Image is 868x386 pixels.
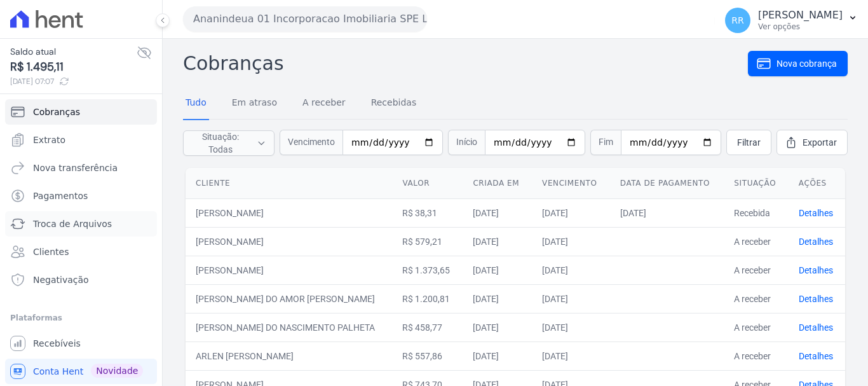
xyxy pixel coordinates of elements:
span: Novidade [91,364,143,378]
th: Vencimento [532,168,610,199]
a: Cobranças [5,99,157,125]
td: R$ 1.200,81 [392,284,463,313]
a: Filtrar [726,130,771,155]
th: Ações [789,168,845,199]
a: Nova transferência [5,155,157,181]
td: [DATE] [463,341,532,370]
td: R$ 579,21 [392,227,463,256]
button: Situação: Todas [183,130,275,156]
span: Clientes [33,245,69,258]
p: Ver opções [758,22,843,32]
a: Recebíveis [5,331,157,356]
td: [DATE] [532,341,610,370]
a: Detalhes [799,351,833,361]
span: Nova cobrança [776,57,837,70]
span: [DATE] 07:07 [10,76,137,87]
td: R$ 1.373,65 [392,256,463,284]
button: RR [PERSON_NAME] Ver opções [715,3,868,38]
td: A receber [724,313,788,341]
a: Conta Hent Novidade [5,359,157,384]
span: Extrato [33,134,65,146]
span: Vencimento [280,130,342,155]
span: Troca de Arquivos [33,217,112,230]
td: R$ 458,77 [392,313,463,341]
a: Nova cobrança [748,51,848,76]
p: [PERSON_NAME] [758,9,843,22]
span: R$ 1.495,11 [10,59,137,76]
a: Clientes [5,239,157,265]
td: A receber [724,227,788,256]
span: Nova transferência [33,162,118,174]
td: [PERSON_NAME] [186,256,392,284]
span: Filtrar [737,136,761,149]
a: A receber [300,87,348,120]
span: Exportar [803,136,837,149]
th: Data de pagamento [610,168,724,199]
a: Detalhes [799,237,833,247]
a: Extrato [5,127,157,153]
td: [DATE] [463,256,532,284]
span: Fim [590,130,621,155]
span: Início [448,130,485,155]
button: Ananindeua 01 Incorporacao Imobiliaria SPE LTDA [183,6,427,32]
td: ARLEN [PERSON_NAME] [186,341,392,370]
td: [PERSON_NAME] DO NASCIMENTO PALHETA [186,313,392,341]
div: Plataformas [10,310,152,326]
a: Detalhes [799,322,833,333]
span: Situação: Todas [191,130,249,156]
td: [DATE] [532,284,610,313]
th: Valor [392,168,463,199]
td: R$ 38,31 [392,198,463,227]
th: Situação [724,168,788,199]
th: Criada em [463,168,532,199]
h2: Cobranças [183,49,748,78]
a: Pagamentos [5,183,157,209]
td: [DATE] [532,256,610,284]
span: Cobranças [33,106,80,118]
td: [DATE] [532,198,610,227]
td: Recebida [724,198,788,227]
td: R$ 557,86 [392,341,463,370]
td: A receber [724,256,788,284]
span: Conta Hent [33,365,83,378]
td: [PERSON_NAME] [186,227,392,256]
td: [DATE] [463,313,532,341]
a: Exportar [776,130,848,155]
a: Detalhes [799,208,833,218]
td: A receber [724,341,788,370]
td: [PERSON_NAME] DO AMOR [PERSON_NAME] [186,284,392,313]
td: [DATE] [532,313,610,341]
td: [DATE] [610,198,724,227]
td: [PERSON_NAME] [186,198,392,227]
span: Pagamentos [33,190,88,202]
th: Cliente [186,168,392,199]
td: A receber [724,284,788,313]
span: RR [731,16,743,25]
td: [DATE] [532,227,610,256]
a: Negativação [5,267,157,293]
td: [DATE] [463,284,532,313]
td: [DATE] [463,198,532,227]
span: Saldo atual [10,45,137,59]
span: Negativação [33,273,89,286]
a: Em atraso [229,87,280,120]
span: Recebíveis [33,337,81,350]
a: Detalhes [799,265,833,275]
a: Troca de Arquivos [5,211,157,237]
a: Detalhes [799,294,833,304]
a: Tudo [183,87,209,120]
td: [DATE] [463,227,532,256]
a: Recebidas [369,87,419,120]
